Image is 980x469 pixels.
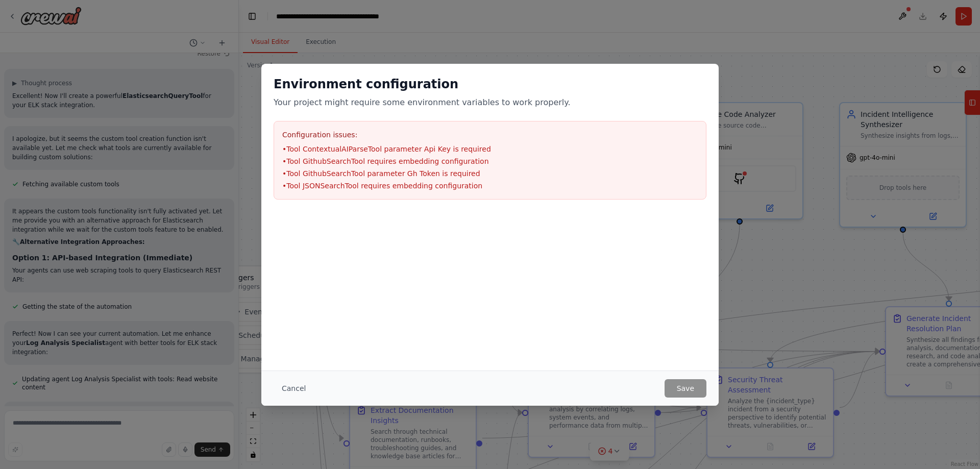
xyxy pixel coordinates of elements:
[274,379,314,398] button: Cancel
[282,181,698,191] li: • Tool JSONSearchTool requires embedding configuration
[274,76,706,92] h2: Environment configuration
[665,379,706,398] button: Save
[282,144,698,154] li: • Tool ContextualAIParseTool parameter Api Key is required
[282,156,698,166] li: • Tool GithubSearchTool requires embedding configuration
[282,130,698,140] h3: Configuration issues:
[282,168,698,179] li: • Tool GithubSearchTool parameter Gh Token is required
[274,96,706,109] p: Your project might require some environment variables to work properly.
